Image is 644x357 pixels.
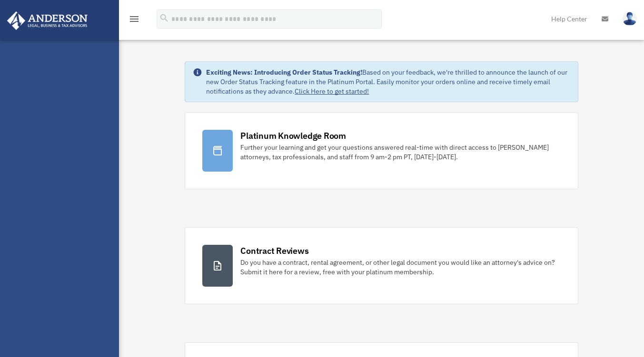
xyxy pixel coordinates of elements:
[185,112,578,189] a: Platinum Knowledge Room Further your learning and get your questions answered real-time with dire...
[129,13,140,25] i: menu
[240,130,346,142] div: Platinum Knowledge Room
[240,245,308,257] div: Contract Reviews
[295,87,369,96] a: Click Here to get started!
[240,258,560,277] div: Do you have a contract, rental agreement, or other legal document you would like an attorney's ad...
[623,12,637,26] img: User Pic
[159,13,169,23] i: search
[185,227,578,304] a: Contract Reviews Do you have a contract, rental agreement, or other legal document you would like...
[206,68,362,77] strong: Exciting News: Introducing Order Status Tracking!
[240,143,560,162] div: Further your learning and get your questions answered real-time with direct access to [PERSON_NAM...
[206,68,570,96] div: Based on your feedback, we're thrilled to announce the launch of our new Order Status Tracking fe...
[129,17,140,25] a: menu
[4,11,90,30] img: Anderson Advisors Platinum Portal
